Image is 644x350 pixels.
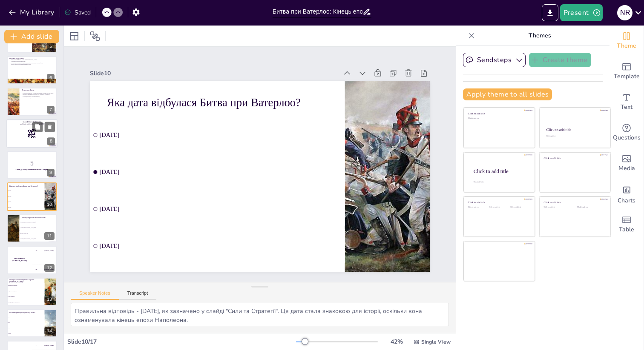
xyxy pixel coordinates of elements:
div: N R [617,5,632,20]
button: Add slide [4,30,59,43]
p: Themes [478,26,601,46]
button: N R [617,4,632,21]
div: Jaap [49,259,52,261]
span: [DATE] [95,188,337,221]
p: [DEMOGRAPHIC_DATA] війська прибули в вечірній частині битви. [9,62,55,64]
div: Add images, graphics, shapes or video [609,148,644,179]
div: 300 [32,265,57,274]
div: 10 [7,182,57,211]
div: Add a table [609,209,644,240]
button: Export to PowerPoint [542,4,558,21]
span: Template [614,72,640,81]
p: Вплив битви відчувався протягом багатьох років. [22,97,55,99]
div: 9 [47,169,55,176]
p: Go to [9,120,55,123]
span: Чотири [8,333,44,334]
p: Основні Події Битви [9,57,55,60]
span: [DATE] [8,201,44,202]
span: [DATE] [103,115,345,147]
div: 200 [32,255,57,265]
div: 10 [44,201,55,208]
span: [DATE] [99,152,341,184]
div: Click to add text [468,206,487,208]
input: Insert title [273,6,362,18]
div: 100 [32,246,57,255]
div: 11 [44,232,55,240]
div: Click to add title [544,201,605,204]
textarea: Правильна відповідь - [DATE], як зазначено у слайді "Сили та Стратегії". Ця дата стала знаковою д... [71,303,449,326]
span: [DATE] [8,196,44,196]
p: Результати Битви [22,89,55,91]
p: Втрати становили близько 50,000 загиблих і поранених. [22,94,55,96]
div: Click to add title [474,168,528,174]
span: Questions [613,133,641,142]
p: Яка дата відбулася Битва при Ватерлоо? [9,185,42,187]
p: Ферма Гюгомонт стала ключовим об'єктом. [9,64,55,65]
span: Лідер [DEMOGRAPHIC_DATA] військ [21,238,57,239]
div: Click to add title [468,201,529,204]
div: 11 [7,214,57,242]
div: Slide 10 [100,52,348,86]
span: Лідер союзних сил [21,233,57,233]
p: Яка дата відбулася Битва при Ватерлоо? [113,79,335,118]
span: Charts [618,196,635,205]
div: Click to add text [468,117,529,120]
div: 13 [44,296,55,303]
div: 14 [44,327,55,335]
div: 7 [47,106,55,114]
div: Change the overall theme [609,26,644,56]
div: Add text boxes [609,87,644,117]
p: Поразка [PERSON_NAME] призвела до його другого вигнання. [22,92,55,94]
button: Apply theme to all slides [463,88,552,100]
div: Click to add title [544,157,605,159]
button: Present [560,4,603,21]
button: My Library [6,6,58,19]
div: Click to add text [510,206,529,208]
div: Add charts and graphs [609,179,644,209]
span: Сила союзників [8,296,44,297]
div: Click to add title [468,112,529,115]
button: Duplicate Slide [32,122,43,132]
p: Політична карта Європи змінилася. [22,96,55,97]
div: 8 [47,137,55,145]
div: 6 [47,74,55,82]
span: Невідповідність чисельності [8,302,44,302]
div: 13 [7,278,57,306]
span: [DATE] [8,190,44,191]
div: 100 [32,341,57,350]
span: [DATE] [91,225,333,257]
button: Speaker Notes [71,290,119,300]
span: Table [619,225,634,234]
p: 5 [9,159,55,168]
div: Click to add text [544,206,571,208]
strong: [DOMAIN_NAME] [26,121,41,122]
strong: Готові до тесту? Починаємо через 5 секунд! [16,169,49,171]
div: Click to add title [546,128,603,132]
span: Media [618,164,635,173]
span: Лідер [DEMOGRAPHIC_DATA] військ [21,227,57,228]
div: Click to add text [489,206,508,208]
p: Союзники провели контратаку. [9,60,55,62]
div: Get real-time input from your audience [609,117,644,148]
span: Position [90,31,100,41]
button: Create theme [529,53,591,67]
div: Saved [64,9,91,17]
div: Layout [67,29,81,43]
button: Delete Slide [45,122,55,132]
div: Click to add text [577,206,604,208]
p: Битва почалася вранці з атак [DEMOGRAPHIC_DATA]. [9,59,55,61]
div: 8 [6,119,57,148]
p: Яка була основна причина поразки [PERSON_NAME]? [9,279,42,283]
p: Хто був герцогом Веллінгтоном? [22,216,55,219]
span: Три [8,327,44,328]
div: 6 [7,56,57,84]
div: Slide 10 / 17 [67,338,296,346]
button: Sendsteps [463,53,526,67]
span: Лідер [DEMOGRAPHIC_DATA] армії [21,222,57,222]
span: Одна [8,317,44,318]
span: Відсутність підтримки [8,290,44,291]
p: and login with code [9,123,55,125]
div: 5 [47,43,55,50]
div: 12 [44,264,55,272]
div: Click to add text [546,136,603,137]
